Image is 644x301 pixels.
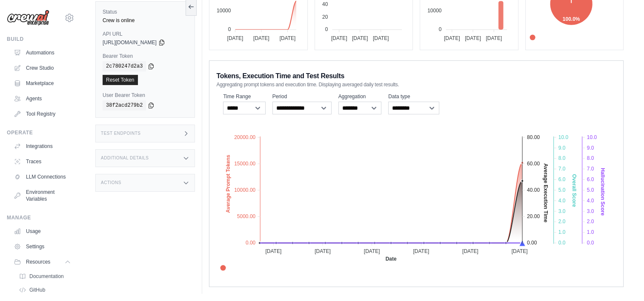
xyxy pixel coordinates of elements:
span: Documentation [29,273,64,280]
a: Environment Variables [10,185,74,206]
tspan: 8.0 [558,155,566,161]
a: Reset Token [103,75,138,85]
tspan: 9.0 [558,145,566,150]
div: Build [7,36,74,43]
div: Manage [7,214,74,221]
tspan: 60.00 [527,160,540,166]
tspan: 4.0 [558,197,566,203]
h3: Additional Details [101,156,149,161]
h3: Actions [101,180,121,185]
tspan: [DATE] [486,35,502,41]
a: Traces [10,155,74,168]
text: Date [386,256,397,261]
a: Settings [10,240,74,253]
tspan: 0.00 [246,240,256,246]
span: [URL][DOMAIN_NAME] [103,39,157,46]
a: Automations [10,46,74,60]
tspan: [DATE] [444,35,460,41]
tspan: 7.0 [558,166,566,172]
label: User Bearer Token [103,92,188,99]
tspan: [DATE] [266,248,282,254]
tspan: [DATE] [331,35,347,41]
code: 38f2acd279b2 [103,100,146,111]
tspan: 2.0 [587,219,594,224]
a: Documentation [15,270,74,282]
text: Overall Score [572,174,578,207]
tspan: 3.0 [587,208,594,214]
tspan: 10.0 [558,134,569,140]
tspan: [DATE] [315,248,331,254]
label: API URL [103,31,188,37]
tspan: [DATE] [465,35,481,41]
a: Agents [10,92,74,105]
a: Tool Registry [10,107,74,121]
tspan: 3.0 [558,208,566,214]
tspan: 20000.00 [234,134,255,140]
label: Time Range [223,93,265,100]
span: Tokens, Execution Time and Test Results [216,71,344,81]
tspan: [DATE] [253,35,269,41]
tspan: 10000 [427,8,442,14]
div: Crew is online [103,17,188,24]
tspan: 4.0 [587,197,594,203]
tspan: [DATE] [227,35,243,41]
tspan: 0 [439,26,442,32]
tspan: [DATE] [364,248,380,254]
code: 2c780247d2a3 [103,61,146,71]
tspan: 0 [325,26,328,32]
a: LLM Connections [10,170,74,184]
tspan: 40 [322,1,328,7]
tspan: 5.0 [558,187,566,193]
tspan: 10.0 [587,134,597,140]
tspan: [DATE] [352,35,368,41]
h3: Test Endpoints [101,131,141,136]
tspan: 1.0 [558,229,566,235]
tspan: 6.0 [587,176,594,182]
text: Average Execution Time [543,163,549,222]
tspan: 9.0 [587,145,594,150]
tspan: 1.0 [587,229,594,235]
tspan: 20.00 [527,213,540,219]
span: GitHub [29,287,45,293]
tspan: 0.0 [587,240,594,246]
tspan: 80.00 [527,134,540,140]
tspan: 6.0 [558,176,566,182]
a: Integrations [10,139,74,153]
tspan: [DATE] [413,248,429,254]
img: Logo [7,10,49,26]
tspan: 15000.00 [234,160,255,166]
tspan: 0.00 [527,240,537,246]
tspan: [DATE] [280,35,296,41]
a: Marketplace [10,77,74,90]
text: Hallucination Score [600,168,606,216]
tspan: [DATE] [373,35,389,41]
text: Average Prompt Tokens [225,154,231,213]
label: Aggregation [338,93,382,100]
label: Data type [388,93,439,100]
label: Period [272,93,332,100]
div: Operate [7,129,74,136]
tspan: 20 [322,14,328,20]
tspan: 7.0 [587,166,594,172]
a: Crew Studio [10,61,74,75]
tspan: [DATE] [462,248,478,254]
tspan: 10000 [217,8,231,14]
a: Usage [10,224,74,238]
span: Aggregating prompt tokens and execution time. Displaying averaged daily test results. [216,81,399,88]
tspan: 0 [228,26,231,32]
tspan: 5.0 [587,187,594,193]
tspan: 2.0 [558,219,566,224]
label: Status [103,9,188,15]
label: Bearer Token [103,53,188,60]
a: GitHub [15,284,74,296]
tspan: 0.0 [558,240,566,246]
tspan: 10000.00 [234,187,255,193]
tspan: [DATE] [512,248,528,254]
button: Resources [10,255,74,269]
span: Resources [26,258,50,265]
tspan: 8.0 [587,155,594,161]
tspan: 40.00 [527,187,540,193]
tspan: 5000.00 [237,213,256,219]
